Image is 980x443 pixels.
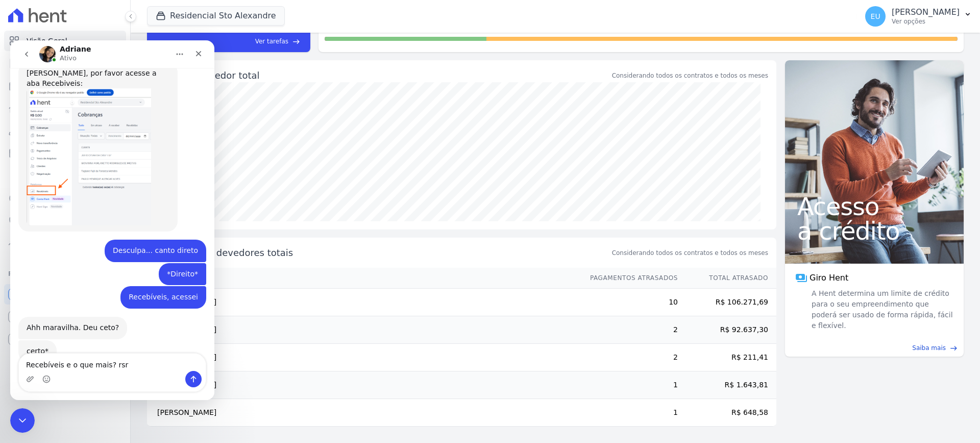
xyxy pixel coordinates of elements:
[580,316,678,344] td: 2
[4,188,126,208] a: Crédito
[4,284,126,305] a: Recebíveis
[8,276,196,300] div: Adriane diz…
[169,68,610,82] div: Saldo devedor total
[797,194,951,219] span: Acesso
[147,371,580,399] td: [PERSON_NAME]
[16,335,24,343] button: Upload do anexo
[9,313,195,331] textarea: Envie uma mensagem...
[16,306,38,316] div: certo*
[810,272,848,284] span: Giro Hent
[4,233,126,253] a: Troca de Arquivos
[791,343,958,353] a: Saiba mais east
[4,98,126,119] a: Lotes
[10,408,35,433] iframe: Intercom live chat
[169,246,610,260] span: Principais devedores totais
[147,344,580,371] td: [PERSON_NAME]
[4,53,126,74] a: Contratos
[103,205,188,216] div: Desculpa... canto direto
[110,246,196,268] div: Recebíveis, acessei
[255,37,288,46] span: Ver tarefas
[8,300,46,322] div: certo*
[912,343,946,353] span: Saiba mais
[797,219,951,243] span: a crédito
[678,268,776,289] th: Total Atrasado
[4,31,126,51] a: Visão Geral
[678,399,776,427] td: R$ 648,58
[16,283,109,293] div: Ahh maravilha. Deu ceto?
[8,268,122,280] div: Plataformas
[10,40,214,400] iframe: Intercom live chat
[147,289,580,316] td: [PERSON_NAME]
[892,7,960,17] p: [PERSON_NAME]
[678,316,776,344] td: R$ 92.637,30
[580,289,678,316] td: 10
[175,331,191,347] button: Enviar uma mensagem
[580,399,678,427] td: 1
[678,289,776,316] td: R$ 106.271,69
[8,276,117,299] div: Ahh maravilha. Deu ceto?
[678,344,776,371] td: R$ 211,41
[612,248,768,258] span: Considerando todos os contratos e todos os meses
[8,300,196,345] div: Adriane diz…
[580,344,678,371] td: 2
[4,76,126,96] a: Parcelas
[892,17,960,26] p: Ver opções
[810,288,953,331] span: A Hent determina um limite de crédito para o seu empreendimento que poderá ser usado de forma ráp...
[292,38,300,45] span: east
[678,371,776,399] td: R$ 1.643,81
[147,268,580,289] th: Nome
[4,143,126,164] a: Minha Carteira
[871,13,880,20] span: EU
[4,211,126,231] a: Negativação
[185,37,300,46] a: Ver tarefas east
[147,316,580,344] td: [PERSON_NAME]
[580,371,678,399] td: 1
[118,252,188,262] div: Recebíveis, acessei
[4,121,126,141] a: Clientes
[580,268,678,289] th: Pagamentos Atrasados
[8,246,196,276] div: Eliana diz…
[32,335,40,343] button: Selecionador de Emoji
[27,36,67,46] span: Visão Geral
[8,223,196,246] div: Eliana diz…
[147,399,580,427] td: [PERSON_NAME]
[4,166,126,186] a: Transferências
[147,6,285,26] button: Residencial Sto Alexandre
[94,199,196,222] div: Desculpa... canto direto
[612,71,768,80] div: Considerando todos os contratos e todos os meses
[4,307,126,327] a: Conta Hent
[857,2,980,31] button: EU [PERSON_NAME] Ver opções
[950,344,958,352] span: east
